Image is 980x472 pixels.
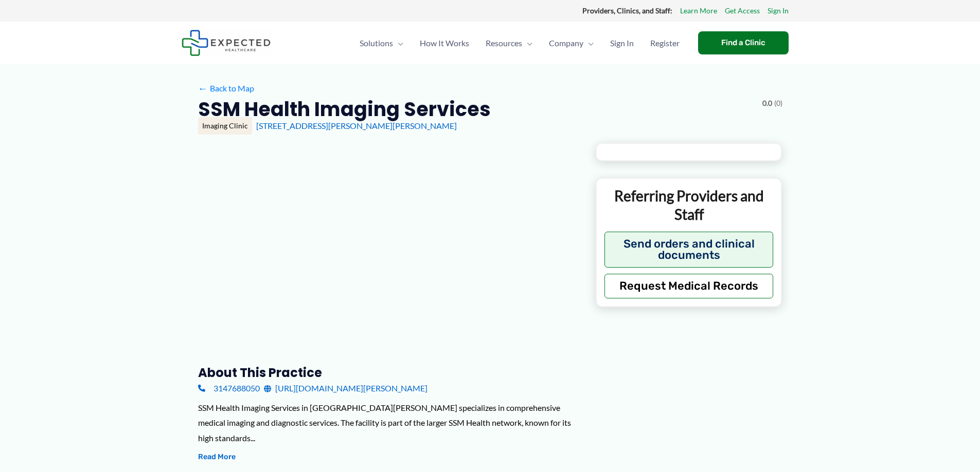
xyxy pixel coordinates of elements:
a: Find a Clinic [698,31,789,54]
a: [STREET_ADDRESS][PERSON_NAME][PERSON_NAME] [256,121,457,130]
span: How It Works [420,25,469,61]
a: Register [642,25,688,61]
a: ResourcesMenu Toggle [477,25,541,61]
a: CompanyMenu Toggle [541,25,602,61]
button: Request Medical Records [604,274,774,298]
a: SolutionsMenu Toggle [351,25,412,61]
h3: About this practice [198,365,579,381]
p: Referring Providers and Staff [604,186,774,224]
div: SSM Health Imaging Services in [GEOGRAPHIC_DATA][PERSON_NAME] specializes in comprehensive medica... [198,400,579,446]
span: ← [198,83,208,93]
div: Imaging Clinic [198,117,252,135]
a: 3147688050 [198,381,260,396]
span: (0) [774,97,782,110]
span: Sign In [610,25,634,61]
a: ←Back to Map [198,81,254,96]
span: 0.0 [762,97,772,110]
a: Sign In [768,4,789,17]
nav: Primary Site Navigation [351,25,688,61]
span: Menu Toggle [522,25,532,61]
span: Resources [486,25,522,61]
span: Company [549,25,583,61]
a: Get Access [725,4,760,17]
img: Expected Healthcare Logo - side, dark font, small [182,30,271,56]
span: Menu Toggle [583,25,594,61]
a: How It Works [412,25,477,61]
a: Sign In [602,25,642,61]
a: [URL][DOMAIN_NAME][PERSON_NAME] [264,381,427,396]
a: Learn More [680,4,717,17]
strong: Providers, Clinics, and Staff: [582,6,672,15]
span: Solutions [360,25,393,61]
button: Send orders and clinical documents [604,232,774,268]
h2: SSM Health Imaging Services [198,97,491,122]
span: Register [650,25,680,61]
button: Read More [198,451,236,463]
span: Menu Toggle [393,25,403,61]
